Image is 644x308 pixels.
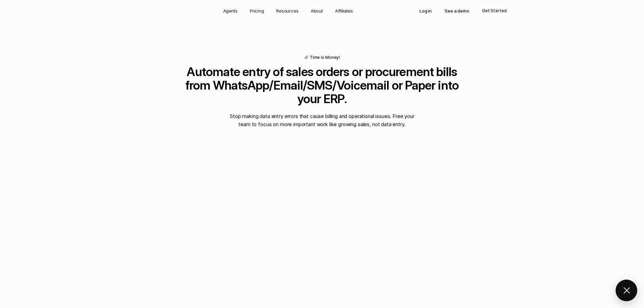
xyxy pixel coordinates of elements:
[173,65,471,105] h2: Automate entry of sales orders or procurement bills from WhatsApp/Email/SMS/Voicemail or Paper in...
[420,7,432,14] p: Log in
[223,7,238,14] p: Agents
[311,7,323,14] p: About
[310,55,340,60] p: Time is Money!
[276,7,299,14] p: Resources
[440,5,474,16] a: See a demo
[250,7,264,14] p: Pricing
[141,137,503,304] iframe: Youtube Video
[415,5,436,16] a: Log in
[272,5,303,16] a: Resources
[482,7,507,14] p: Get Started
[219,5,242,16] a: Agents
[246,5,268,16] a: Pricing
[335,7,353,14] p: Affiliates
[307,5,327,16] a: About
[477,5,511,16] a: Get Started
[445,7,469,14] p: See a demo
[228,112,417,128] p: Stop making data entry errors that cause billing and operational issues. Free your team to focus ...
[331,5,357,16] a: Affiliates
